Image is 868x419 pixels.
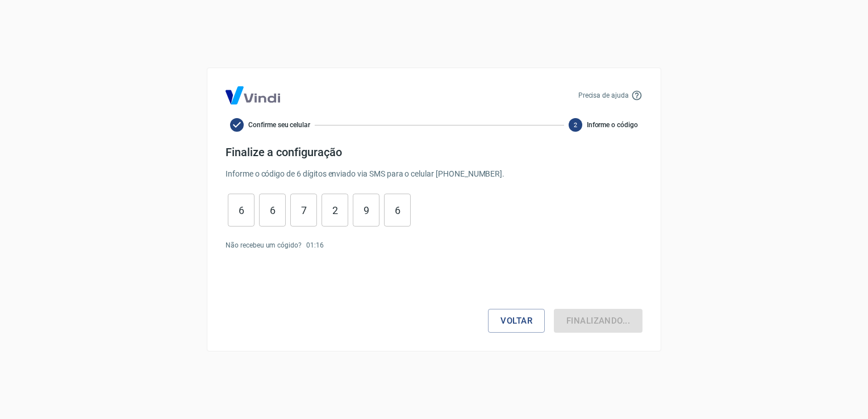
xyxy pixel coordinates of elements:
span: Confirme seu celular [248,120,310,130]
img: Logo Vind [226,86,280,104]
p: Precisa de ajuda [578,90,629,100]
p: Não recebeu um cógido? [226,240,302,250]
text: 2 [574,121,577,129]
p: 01 : 16 [306,240,324,250]
span: Informe o código [587,120,638,130]
h4: Finalize a configuração [226,145,642,159]
button: Voltar [488,309,545,333]
p: Informe o código de 6 dígitos enviado via SMS para o celular [PHONE_NUMBER] . [226,168,642,180]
